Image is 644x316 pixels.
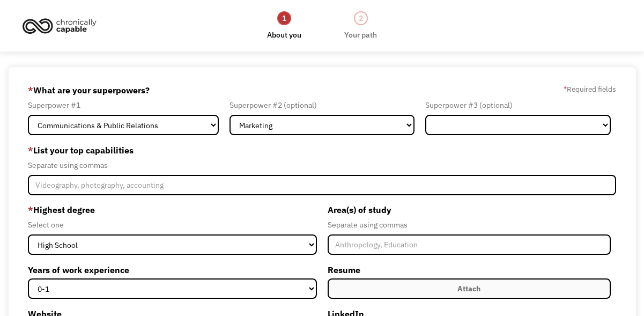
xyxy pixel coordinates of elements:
[19,14,100,38] img: Chronically Capable logo
[267,28,301,41] div: About you
[28,99,219,112] div: Superpower #1
[28,159,617,172] div: Separate using commas
[328,278,611,299] label: Attach
[328,234,611,255] input: Anthropology, Education
[230,99,415,112] div: Superpower #2 (optional)
[564,83,616,95] label: Required fields
[344,10,377,41] a: 2Your path
[425,99,611,112] div: Superpower #3 (optional)
[28,261,317,278] label: Years of work experience
[457,282,480,295] div: Attach
[28,142,617,159] label: List your top capabilities
[354,11,368,25] div: 2
[344,28,377,41] div: Your path
[28,218,317,231] div: Select one
[328,201,611,218] label: Area(s) of study
[328,261,611,278] label: Resume
[267,10,301,41] a: 1About you
[277,11,291,25] div: 1
[28,82,150,99] label: What are your superpowers?
[28,201,317,218] label: Highest degree
[28,175,617,195] input: Videography, photography, accounting
[328,218,611,231] div: Separate using commas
